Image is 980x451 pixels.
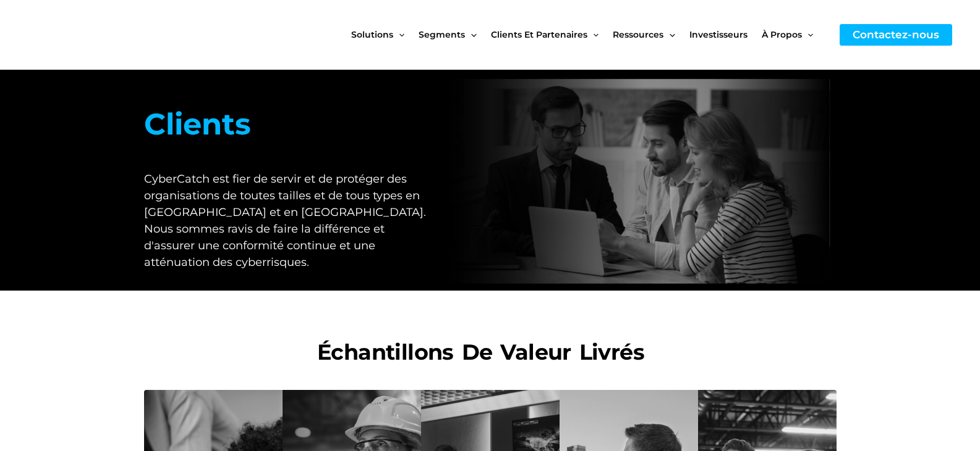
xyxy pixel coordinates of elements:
[491,29,587,40] font: Clients et partenaires
[144,106,250,142] font: Clients
[689,29,748,40] font: Investisseurs
[22,9,170,60] img: CyberCatch
[762,29,802,40] font: À propos
[419,29,465,40] font: Segments
[853,28,939,41] font: Contactez-nous
[840,24,952,46] a: Contactez-nous
[587,9,599,60] span: Menu Basculer
[144,172,426,269] font: CyberCatch est fier de servir et de protéger des organisations de toutes tailles et de tous types...
[689,9,762,60] a: Investisseurs
[317,339,644,365] font: Échantillons de valeur livrés
[351,29,393,40] font: Solutions
[393,9,404,60] span: Menu Basculer
[351,9,827,60] nav: Navigation du site : nouveau menu principal
[663,9,675,60] span: Menu Basculer
[465,9,476,60] span: Menu Basculer
[613,29,663,40] font: Ressources
[802,9,813,60] span: Menu Basculer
